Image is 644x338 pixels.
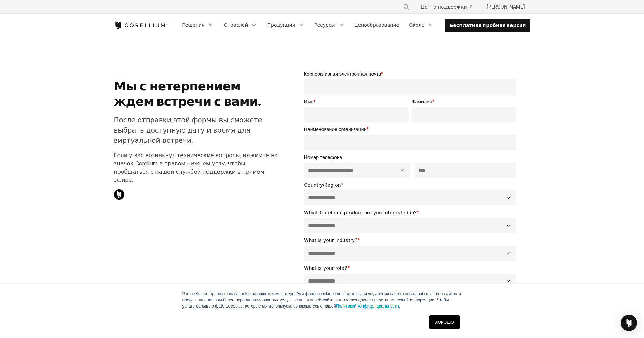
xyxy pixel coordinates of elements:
[409,22,425,28] font: Около
[114,115,279,146] p: После отправки этой формы вы сможете выбрать доступную дату и время для виртуальной встречи.
[178,19,530,32] div: Меню навигации
[481,1,530,13] a: [PERSON_NAME]
[114,21,168,29] a: Главная страница Corellium
[395,1,530,13] div: Меню навигации
[267,22,295,28] font: Продукция
[304,182,341,188] span: Country/Region
[114,151,279,184] p: Если у вас возникнут технические вопросы, нажмите на значок Corellium в правом нижнем углу, чтобы...
[182,291,462,309] p: Этот веб-сайт хранит файлы cookie на вашем компьютере. Эти файлы cookie используются для улучшени...
[304,154,342,160] span: Номер телефона
[304,126,367,132] span: Наименование организации
[429,315,459,329] a: ХОРОШО
[304,71,381,77] span: Корпоративная электронная почта
[412,99,432,104] span: Фамилия
[182,22,204,28] font: Решения
[304,265,347,271] span: What is your role?
[400,1,413,13] button: Искать
[621,315,637,331] div: Открыть Интерком Мессенджер
[304,210,417,215] span: Which Corellium product are you interested in?
[314,22,335,28] font: Ресурсы
[445,19,530,32] a: Бесплатная пробная версия
[304,237,357,243] span: What is your industry?
[336,304,400,309] a: Политикой конфиденциальности.
[114,189,124,200] img: Иконка чата Corellium
[350,19,404,31] a: Ценообразование
[114,78,279,109] h1: Мы с нетерпением ждем встречи с вами.
[421,3,467,10] font: Центр поддержки
[304,99,313,104] span: Имя
[224,22,248,28] font: Отраслей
